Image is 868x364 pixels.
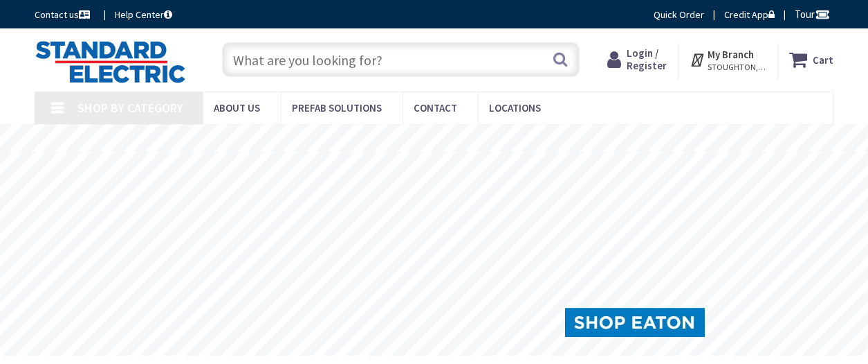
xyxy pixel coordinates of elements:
[654,8,704,21] a: Quick Order
[115,8,172,21] a: Help Center
[414,101,457,114] span: Contact
[35,40,186,83] img: Standard Electric
[690,47,766,72] div: My Branch STOUGHTON, [GEOGRAPHIC_DATA]
[795,8,830,21] span: Tour
[216,132,683,147] rs-layer: [MEDICAL_DATA]: Our Commitment to Our Employees and Customers
[813,47,833,72] strong: Cart
[627,46,667,72] span: Login / Register
[789,47,833,72] a: Cart
[35,8,93,21] a: Contact us
[724,8,775,21] a: Credit App
[708,48,754,61] strong: My Branch
[607,47,667,72] a: Login / Register
[708,62,766,73] span: STOUGHTON, [GEOGRAPHIC_DATA]
[214,101,260,114] span: About Us
[292,101,382,114] span: Prefab Solutions
[489,101,541,114] span: Locations
[77,100,183,116] span: Shop By Category
[222,42,580,77] input: What are you looking for?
